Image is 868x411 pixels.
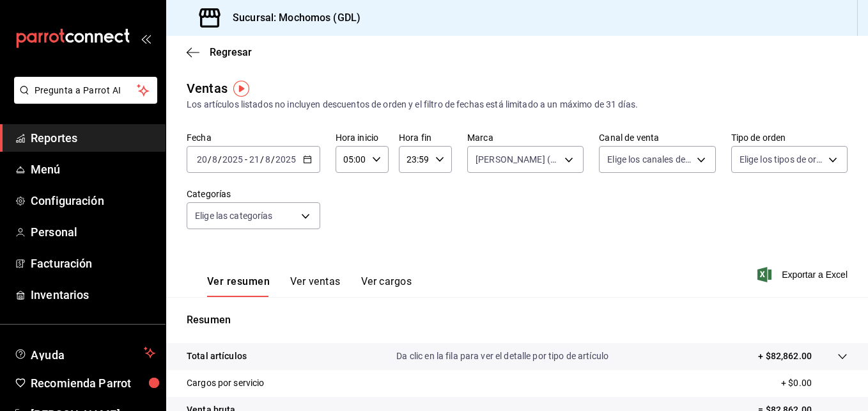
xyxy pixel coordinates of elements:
[599,133,715,142] label: Canal de venta
[187,189,320,198] label: Categorías
[31,161,155,178] span: Menú
[14,77,157,104] button: Pregunta a Parrot AI
[781,376,848,390] p: + $0.00
[31,375,155,392] span: Recomienda Parrot
[187,79,228,98] div: Ventas
[399,133,452,142] label: Hora fin
[187,46,252,58] button: Regresar
[271,154,275,165] span: /
[195,209,273,222] span: Elige las categorías
[290,275,341,297] button: Ver ventas
[740,153,824,166] span: Elige los tipos de orden
[207,275,270,297] button: Ver resumen
[760,267,848,282] button: Exportar a Excel
[361,275,412,297] button: Ver cargos
[187,312,848,328] p: Resumen
[222,10,360,26] h3: Sucursal: Mochomos (GDL)
[31,129,155,147] span: Reportes
[275,154,297,165] input: ----
[208,154,212,165] span: /
[476,153,560,166] span: [PERSON_NAME] (GDL)
[196,154,208,165] input: --
[245,154,247,165] span: -
[31,345,139,360] span: Ayuda
[207,275,412,297] div: navigation tabs
[758,350,812,363] p: + $82,862.00
[607,153,692,166] span: Elige los canales de venta
[336,133,389,142] label: Hora inicio
[35,84,137,97] span: Pregunta a Parrot AI
[260,154,264,165] span: /
[31,286,155,303] span: Inventarios
[396,350,608,363] p: Da clic en la fila para ver el detalle por tipo de artículo
[233,81,249,97] img: Tooltip marker
[218,154,222,165] span: /
[187,376,265,390] p: Cargos por servicio
[187,98,848,111] div: Los artículos listados no incluyen descuentos de orden y el filtro de fechas está limitado a un m...
[31,223,155,241] span: Personal
[222,154,244,165] input: ----
[467,133,584,142] label: Marca
[210,46,252,58] span: Regresar
[212,154,218,165] input: --
[31,192,155,209] span: Configuración
[9,93,157,106] a: Pregunta a Parrot AI
[141,33,151,44] button: open_drawer_menu
[249,154,260,165] input: --
[187,350,247,363] p: Total artículos
[731,133,848,142] label: Tipo de orden
[265,154,271,165] input: --
[187,133,320,142] label: Fecha
[31,255,155,272] span: Facturación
